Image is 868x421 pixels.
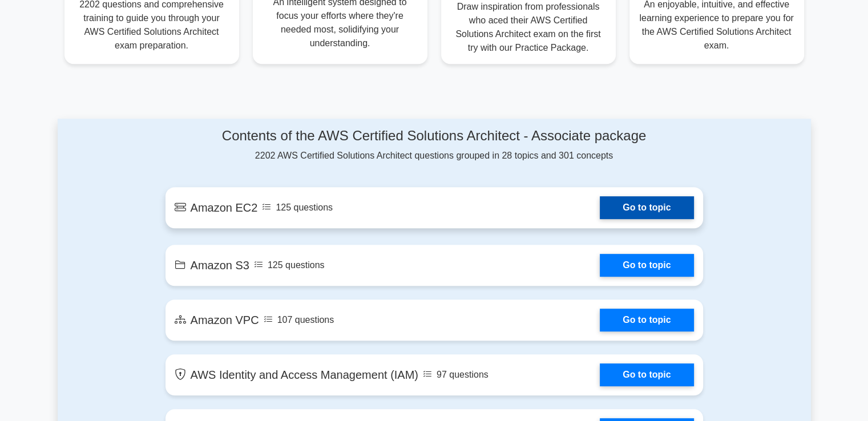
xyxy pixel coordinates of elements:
a: Go to topic [600,196,693,219]
a: Go to topic [600,254,693,277]
div: 2202 AWS Certified Solutions Architect questions grouped in 28 topics and 301 concepts [165,128,703,163]
h4: Contents of the AWS Certified Solutions Architect - Associate package [165,128,703,144]
a: Go to topic [600,309,693,331]
a: Go to topic [600,363,693,386]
